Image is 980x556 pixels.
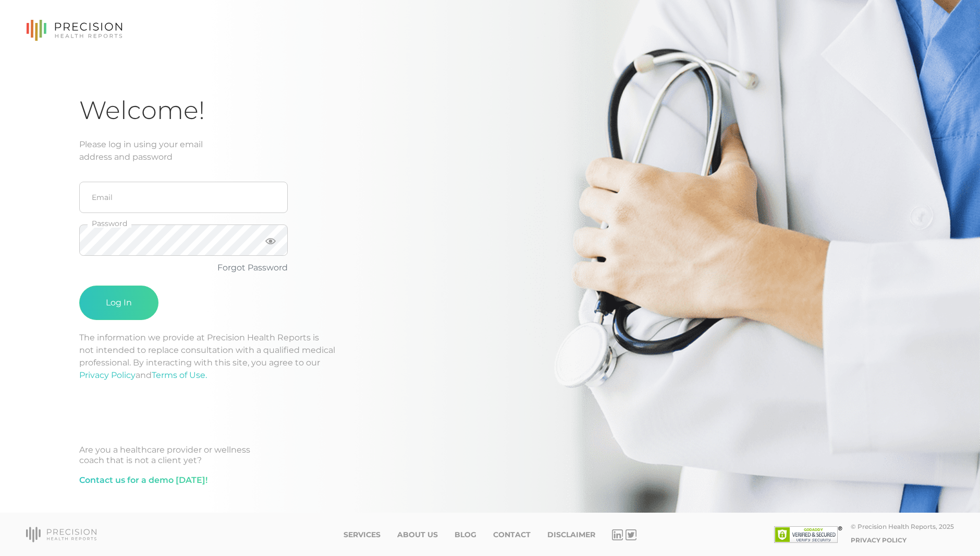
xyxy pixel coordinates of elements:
a: Privacy Policy [79,370,136,380]
a: Blog [455,530,476,539]
a: About Us [397,530,438,539]
a: Services [344,530,381,539]
img: SSL site seal - click to verify [774,526,842,543]
div: Are you a healthcare provider or wellness coach that is not a client yet? [79,445,901,466]
h1: Welcome! [79,95,901,126]
div: Please log in using your email address and password [79,138,901,163]
a: Contact us for a demo [DATE]! [79,474,207,487]
input: Email [79,182,288,213]
a: Disclaimer [547,530,595,539]
a: Contact [493,530,531,539]
a: Forgot Password [217,263,288,273]
div: © Precision Health Reports, 2025 [851,523,954,530]
button: Log In [79,286,158,320]
a: Terms of Use. [152,370,207,380]
p: The information we provide at Precision Health Reports is not intended to replace consultation wi... [79,332,901,382]
a: Privacy Policy [851,536,906,544]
